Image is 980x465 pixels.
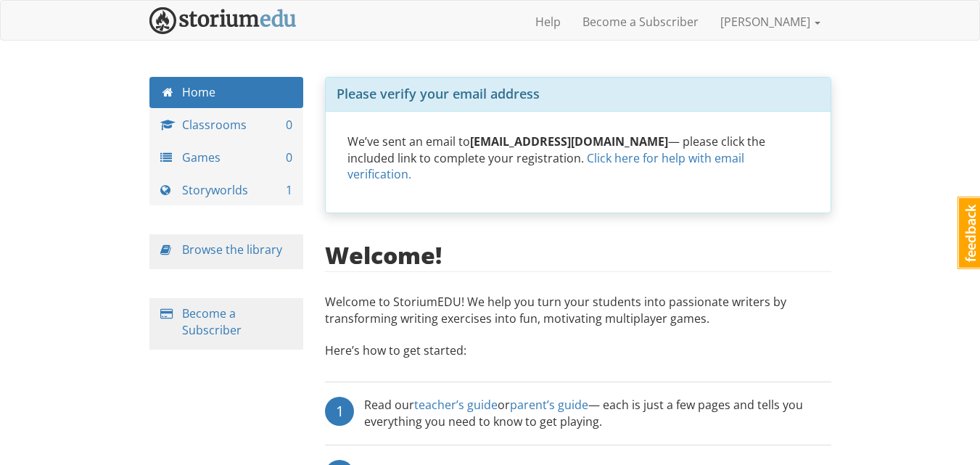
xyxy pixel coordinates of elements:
span: 0 [286,149,292,166]
a: Become a Subscriber [182,305,242,338]
p: Welcome to StoriumEDU! We help you turn your students into passionate writers by transforming wri... [325,294,831,334]
a: Home [149,77,304,108]
a: [PERSON_NAME] [709,4,831,40]
a: Click here for help with email verification. [347,150,744,183]
p: We’ve sent an email to — please click the included link to complete your registration. [347,133,809,184]
h2: Welcome! [325,242,442,268]
span: 1 [286,182,292,199]
a: Help [524,4,572,40]
div: 1 [325,397,354,426]
p: Here’s how to get started: [325,342,831,374]
a: parent’s guide [510,397,588,413]
a: Browse the library [182,242,282,258]
strong: [EMAIL_ADDRESS][DOMAIN_NAME] [470,133,668,149]
a: Storyworlds 1 [149,175,304,206]
a: Classrooms 0 [149,110,304,141]
div: Read our or — each is just a few pages and tells you everything you need to know to get playing. [364,397,831,430]
a: Become a Subscriber [572,4,709,40]
span: Please verify your email address [337,85,540,102]
span: 0 [286,117,292,133]
a: teacher’s guide [414,397,498,413]
img: StoriumEDU [149,7,297,34]
a: Games 0 [149,142,304,173]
